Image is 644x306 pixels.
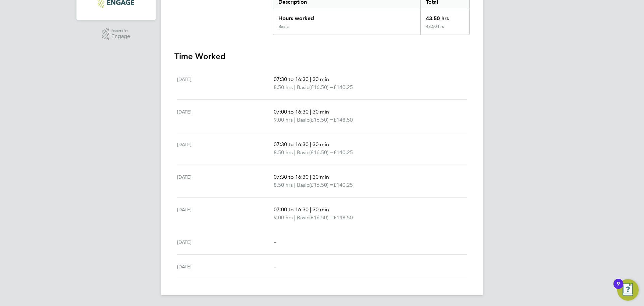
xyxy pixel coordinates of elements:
[309,84,333,90] span: (£16.50) =
[333,149,353,156] span: £140.25
[294,182,296,188] span: |
[177,108,274,124] div: [DATE]
[278,24,288,29] div: Basic
[177,140,274,157] div: [DATE]
[177,75,274,91] div: [DATE]
[274,263,276,270] span: –
[274,84,293,90] span: 8.50 hrs
[420,9,469,24] div: 43.50 hrs
[111,28,130,34] span: Powered by
[274,141,309,147] span: 07:30 to 16:30
[274,206,309,213] span: 07:00 to 16:30
[111,34,130,39] span: Engage
[174,51,470,62] h3: Time Worked
[177,206,274,222] div: [DATE]
[177,238,274,246] div: [DATE]
[294,84,296,90] span: |
[309,182,333,188] span: (£16.50) =
[313,174,329,180] span: 30 min
[333,182,353,188] span: £140.25
[333,117,353,123] span: £148.50
[274,214,293,221] span: 9.00 hrs
[309,117,333,123] span: (£16.50) =
[313,76,329,82] span: 30 min
[297,83,309,91] span: Basic
[274,239,276,245] span: –
[310,174,311,180] span: |
[274,174,309,180] span: 07:30 to 16:30
[309,149,333,156] span: (£16.50) =
[333,84,353,90] span: £140.25
[617,284,620,293] div: 9
[313,108,329,115] span: 30 min
[102,28,130,41] a: Powered byEngage
[420,24,469,35] div: 43.50 hrs
[177,263,274,271] div: [DATE]
[310,141,311,147] span: |
[297,148,309,157] span: Basic
[294,214,296,221] span: |
[294,149,296,156] span: |
[274,76,309,82] span: 07:30 to 16:30
[310,76,311,82] span: |
[313,206,329,213] span: 30 min
[297,116,309,124] span: Basic
[274,182,293,188] span: 8.50 hrs
[274,108,309,115] span: 07:00 to 16:30
[310,108,311,115] span: |
[297,181,309,189] span: Basic
[273,9,420,24] div: Hours worked
[294,117,296,123] span: |
[313,141,329,147] span: 30 min
[177,173,274,189] div: [DATE]
[309,214,333,221] span: (£16.50) =
[274,149,293,156] span: 8.50 hrs
[617,279,639,301] button: Open Resource Center, 9 new notifications
[333,214,353,221] span: £148.50
[297,214,309,222] span: Basic
[274,117,293,123] span: 9.00 hrs
[310,206,311,213] span: |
